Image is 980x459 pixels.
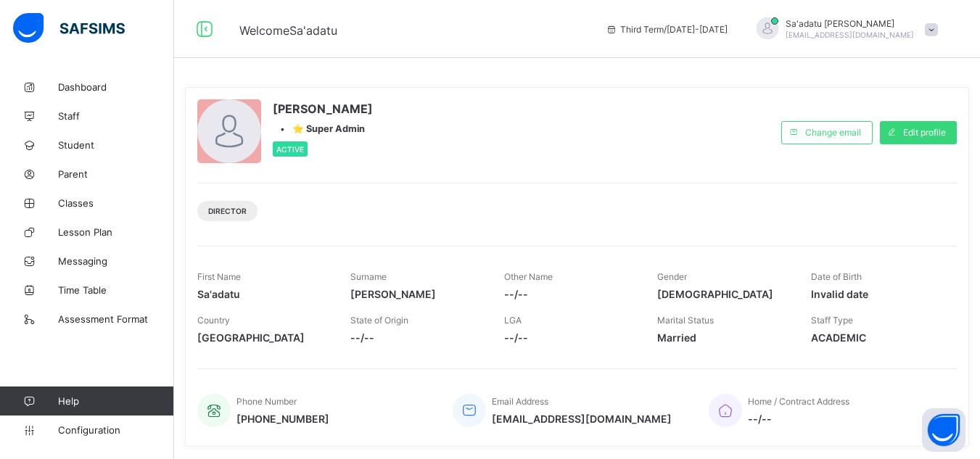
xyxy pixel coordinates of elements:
[197,271,241,282] span: First Name
[58,313,174,325] span: Assessment Format
[58,168,174,180] span: Parent
[350,331,482,344] span: --/--
[197,331,329,344] span: [GEOGRAPHIC_DATA]
[504,315,522,326] span: LGA
[504,331,635,344] span: --/--
[13,13,125,44] img: safsims
[657,271,687,282] span: Gender
[657,288,788,300] span: [DEMOGRAPHIC_DATA]
[208,207,247,215] span: DIRECTOR
[292,123,365,134] span: ⭐ Super Admin
[811,315,853,326] span: Staff Type
[657,315,714,326] span: Marital Status
[748,413,849,425] span: --/--
[276,145,304,154] span: Active
[58,139,174,151] span: Student
[58,110,174,122] span: Staff
[58,197,174,209] span: Classes
[657,331,788,344] span: Married
[273,102,373,116] span: [PERSON_NAME]
[197,315,230,326] span: Country
[922,408,965,452] button: Open asap
[811,271,862,282] span: Date of Birth
[606,24,728,35] span: session/term information
[58,226,174,238] span: Lesson Plan
[504,288,635,300] span: --/--
[903,127,946,138] span: Edit profile
[197,288,329,300] span: Sa'adatu
[492,396,548,407] span: Email Address
[350,288,482,300] span: [PERSON_NAME]
[58,284,174,296] span: Time Table
[811,288,942,300] span: Invalid date
[748,396,849,407] span: Home / Contract Address
[492,413,672,425] span: [EMAIL_ADDRESS][DOMAIN_NAME]
[58,81,174,93] span: Dashboard
[504,271,553,282] span: Other Name
[236,396,297,407] span: Phone Number
[786,18,914,29] span: Sa'adatu [PERSON_NAME]
[58,395,173,407] span: Help
[742,17,945,41] div: Sa'adatu Muhammed
[239,23,337,38] span: Welcome Sa'adatu
[811,331,942,344] span: ACADEMIC
[236,413,329,425] span: [PHONE_NUMBER]
[58,255,174,267] span: Messaging
[805,127,861,138] span: Change email
[350,271,387,282] span: Surname
[58,424,173,436] span: Configuration
[786,30,914,39] span: [EMAIL_ADDRESS][DOMAIN_NAME]
[273,123,373,134] div: •
[350,315,408,326] span: State of Origin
